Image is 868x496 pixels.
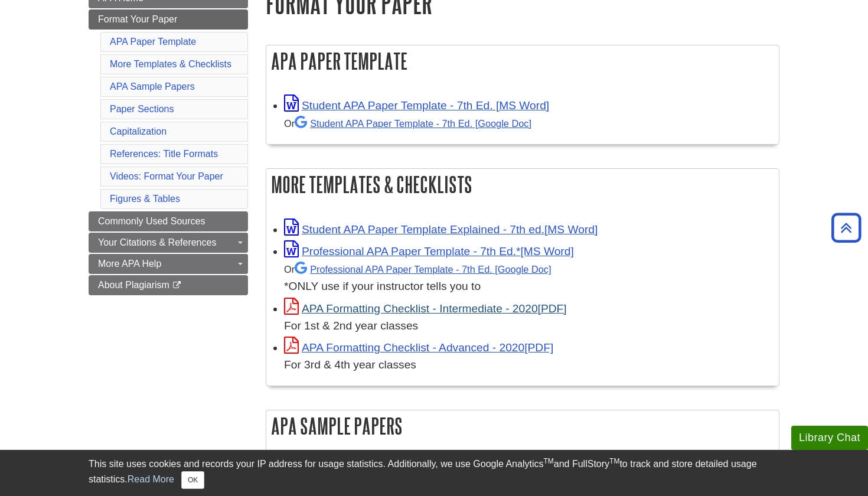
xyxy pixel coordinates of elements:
a: Link opens in new window [284,99,549,112]
small: Or [284,264,551,275]
div: For 3rd & 4th year classes [284,357,773,374]
a: Link opens in new window [284,223,598,236]
h2: More Templates & Checklists [266,169,779,200]
a: Capitalization [110,126,167,136]
a: Read More [128,474,174,484]
a: APA Sample Papers [110,81,195,92]
span: Format Your Paper [98,14,177,24]
a: More APA Help [89,254,248,274]
a: References: Title Formats [110,149,218,159]
button: Library Chat [791,426,868,450]
button: Close [181,471,204,489]
a: More Templates & Checklists [110,59,231,69]
sup: TM [543,457,553,465]
a: APA Paper Template [110,37,196,47]
h2: APA Sample Papers [266,410,779,442]
span: Commonly Used Sources [98,216,205,226]
i: This link opens in a new window [172,282,182,289]
a: Format Your Paper [89,9,248,30]
a: Videos: Format Your Paper [110,171,223,181]
span: About Plagiarism [98,280,169,290]
sup: TM [609,457,619,465]
a: Figures & Tables [110,194,180,204]
div: For 1st & 2nd year classes [284,318,773,335]
span: Your Citations & References [98,237,216,247]
div: *ONLY use if your instructor tells you to [284,260,773,295]
a: Your Citations & References [89,233,248,253]
a: Paper Sections [110,104,174,114]
a: About Plagiarism [89,275,248,295]
a: Back to Top [827,220,865,236]
small: Or [284,118,531,129]
a: Link opens in new window [284,245,574,257]
h2: APA Paper Template [266,45,779,77]
a: Student APA Paper Template - 7th Ed. [Google Doc] [295,118,531,129]
a: Link opens in new window [284,341,553,354]
div: This site uses cookies and records your IP address for usage statistics. Additionally, we use Goo... [89,457,779,489]
a: Commonly Used Sources [89,211,248,231]
a: Link opens in new window [284,302,567,315]
span: More APA Help [98,259,161,269]
a: Professional APA Paper Template - 7th Ed. [295,264,551,275]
